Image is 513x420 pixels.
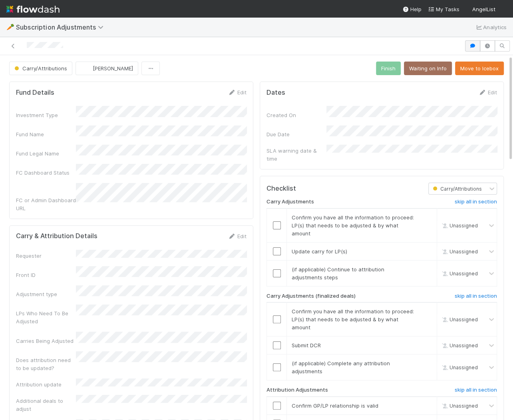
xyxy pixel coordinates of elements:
div: Front ID [16,271,76,279]
h6: skip all in section [455,387,497,393]
button: Finish [376,62,401,75]
span: Unassigned [440,248,478,254]
div: Due Date [266,130,326,138]
a: Edit [478,89,497,96]
div: Attribution update [16,380,76,388]
h6: skip all in section [455,293,497,299]
span: (if applicable) Complete any attribution adjustments [292,360,390,374]
span: Carry/Attributions [13,65,67,72]
img: avatar_eed832e9-978b-43e4-b51e-96e46fa5184b.png [499,6,507,14]
div: Carries Being Adjusted [16,337,76,345]
h6: Attribution Adjustments [266,387,328,393]
span: Unassigned [440,402,478,408]
h5: Fund Details [16,89,54,97]
h6: Carry Adjustments [266,199,314,205]
div: Additional deals to adjust [16,397,76,413]
h6: Carry Adjustments (finalized deals) [266,293,356,299]
span: AngelList [472,6,495,12]
span: Unassigned [440,364,478,370]
div: LPs Who Need To Be Adjusted [16,309,76,325]
a: Edit [228,233,247,239]
a: skip all in section [455,293,497,303]
span: My Tasks [428,6,459,12]
div: Requester [16,252,76,260]
span: Unassigned [440,316,478,322]
span: Unassigned [440,342,478,348]
div: Fund Legal Name [16,149,76,157]
div: Fund Name [16,130,76,138]
h5: Dates [266,89,285,97]
a: skip all in section [455,199,497,208]
div: Created On [266,111,326,119]
img: logo-inverted-e16ddd16eac7371096b0.svg [6,2,60,16]
div: Help [402,5,422,13]
img: avatar_768cd48b-9260-4103-b3ef-328172ae0546.png [82,64,90,72]
span: Unassigned [440,222,478,228]
span: Carry/Attributions [431,186,482,192]
span: Confirm you have all the information to proceed: LP(s) that needs to be adjusted & by what amount [292,308,414,330]
span: (if applicable) Continue to attribution adjustments steps [292,266,384,281]
button: Carry/Attributions [9,62,72,75]
div: SLA warning date & time [266,147,326,163]
div: Investment Type [16,111,76,119]
h5: Carry & Attribution Details [16,232,97,240]
a: Analytics [475,22,507,32]
span: Confirm GP/LP relationship is valid [292,402,378,409]
a: skip all in section [455,387,497,396]
a: Edit [228,89,247,96]
div: Adjustment type [16,290,76,298]
span: Submit DCR [292,342,321,348]
span: Update carry for LP(s) [292,248,347,255]
a: My Tasks [428,5,459,13]
h5: Checklist [266,185,296,193]
button: Waiting on Info [404,62,452,75]
span: [PERSON_NAME] [93,65,133,72]
div: FC or Admin Dashboard URL [16,196,76,212]
span: Confirm you have all the information to proceed: LP(s) that needs to be adjusted & by what amount [292,214,414,237]
button: [PERSON_NAME] [76,62,138,75]
span: 🥕 [6,24,14,30]
button: Move to Icebox [455,62,504,75]
span: Subscription Adjustments [16,23,107,31]
span: Unassigned [440,270,478,276]
div: Does attribution need to be updated? [16,356,76,372]
h6: skip all in section [455,199,497,205]
div: FC Dashboard Status [16,169,76,177]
